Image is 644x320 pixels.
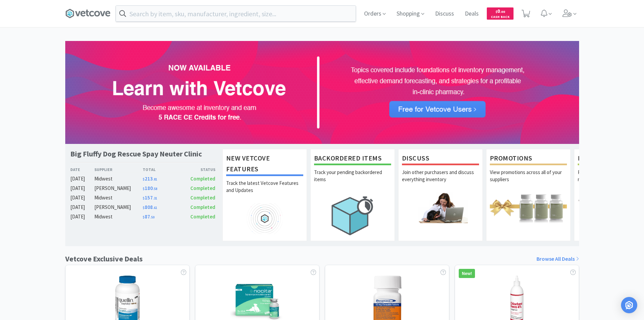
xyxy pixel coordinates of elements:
[143,215,145,219] span: $
[496,9,497,14] span: $
[314,192,391,239] img: hero_backorders.png
[314,169,391,192] p: Track your pending backordered items
[190,175,215,182] span: Completed
[70,175,216,183] a: [DATE]Midwest$213.81Completed
[70,203,95,211] div: [DATE]
[487,4,514,23] a: $0.00Cash Back
[94,203,143,211] div: [PERSON_NAME]
[536,255,579,263] a: Browse All Deals
[621,297,637,313] div: Open Intercom Messenger
[94,175,143,183] div: Midwest
[226,203,303,234] img: hero_feature_roadmap.png
[491,15,509,20] span: Cash Back
[153,206,157,210] span: . 61
[226,153,303,176] h1: New Vetcove Features
[94,166,143,173] div: Supplier
[143,194,157,201] span: 157
[116,6,356,21] input: Search by item, sku, manufacturer, ingredient, size...
[500,9,505,14] span: . 00
[402,153,479,165] h1: Discuss
[143,196,145,200] span: $
[310,149,395,241] a: Backordered ItemsTrack your pending backordered items
[70,194,95,202] div: [DATE]
[143,206,145,210] span: $
[70,184,216,192] a: [DATE][PERSON_NAME]$180.58Completed
[94,194,143,202] div: Midwest
[490,192,567,223] img: hero_promotions.png
[486,149,571,241] a: PromotionsView promotions across all of your suppliers
[94,184,143,192] div: [PERSON_NAME]
[179,166,216,173] div: Status
[70,194,216,202] a: [DATE]Midwest$157.31Completed
[70,184,95,192] div: [DATE]
[143,175,157,182] span: 213
[190,185,215,191] span: Completed
[70,213,95,221] div: [DATE]
[462,11,481,17] a: Deals
[143,204,157,210] span: 808
[70,149,202,159] h1: Big Fluffy Dog Rescue Spay Neuter Clinic
[70,166,95,173] div: Date
[402,192,479,223] img: hero_discuss.png
[496,8,505,14] span: 0
[222,149,307,241] a: New Vetcove FeaturesTrack the latest Vetcove Features and Updates
[190,204,215,210] span: Completed
[143,166,179,173] div: Total
[153,187,157,191] span: . 58
[143,187,145,191] span: $
[70,175,95,183] div: [DATE]
[314,153,391,165] h1: Backordered Items
[490,169,567,192] p: View promotions across all of your suppliers
[70,213,216,221] a: [DATE]Midwest$87.50Completed
[94,213,143,221] div: Midwest
[226,179,303,203] p: Track the latest Vetcove Features and Updates
[402,169,479,192] p: Join other purchasers and discuss everything inventory
[143,213,154,220] span: 87
[143,185,157,191] span: 180
[398,149,483,241] a: DiscussJoin other purchasers and discuss everything inventory
[143,177,145,182] span: $
[150,215,154,219] span: . 50
[490,153,567,165] h1: Promotions
[70,203,216,211] a: [DATE][PERSON_NAME]$808.61Completed
[153,177,157,182] span: . 81
[65,41,579,144] img: 72e902af0f5a4fbaa8a378133742b35d.png
[190,213,215,220] span: Completed
[190,194,215,201] span: Completed
[65,253,143,265] h1: Vetcove Exclusive Deals
[153,196,157,200] span: . 31
[432,11,457,17] a: Discuss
